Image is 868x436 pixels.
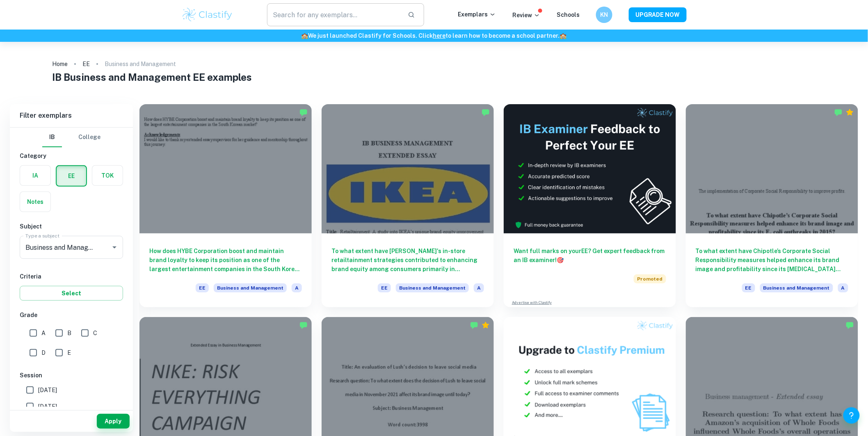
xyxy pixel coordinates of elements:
h6: Filter exemplars [10,104,133,127]
button: Select [20,286,123,301]
button: UPGRADE NOW [629,7,687,22]
input: Search for any exemplars... [267,3,401,26]
h6: To what extent have Chipotle’s Corporate Social Responsibility measures helped enhance its brand ... [696,247,848,274]
span: 🏫 [560,32,567,39]
h6: Criteria [20,272,123,281]
button: Apply [97,414,130,429]
span: E [67,348,71,357]
label: Type a subject [25,232,59,239]
img: Clastify logo [181,7,233,23]
button: TOK [92,166,123,185]
span: Business and Management [760,283,833,292]
span: Promoted [634,274,666,283]
button: KN [596,7,612,23]
span: A [474,283,484,292]
a: EE [82,58,90,70]
h6: Category [20,151,123,160]
a: Advertise with Clastify [512,300,552,306]
a: here [433,32,446,39]
span: A [838,283,848,292]
button: Notes [20,192,50,212]
span: [DATE] [38,402,57,411]
a: Want full marks on yourEE? Get expert feedback from an IB examiner!PromotedAdvertise with Clastify [504,104,676,307]
button: College [78,128,101,147]
button: Open [109,242,120,253]
button: IB [42,128,62,147]
span: EE [742,283,755,292]
p: Exemplars [458,10,496,19]
button: IA [20,166,50,185]
span: 🎯 [557,257,564,263]
h6: Grade [20,310,123,320]
span: A [41,329,46,338]
h6: How does HYBE Corporation boost and maintain brand loyalty to keep its position as one of the lar... [149,247,302,274]
h6: We just launched Clastify for Schools. Click to learn how to become a school partner. [2,31,866,40]
a: How does HYBE Corporation boost and maintain brand loyalty to keep its position as one of the lar... [139,104,312,307]
h6: Subject [20,222,123,231]
h6: Session [20,371,123,380]
p: Review [512,11,540,20]
span: C [93,329,97,338]
a: Home [52,58,68,70]
span: Business and Management [396,283,469,292]
p: Business and Management [105,59,176,68]
img: Marked [299,321,308,329]
span: B [67,329,71,338]
div: Premium [482,321,490,329]
h6: Want full marks on your EE ? Get expert feedback from an IB examiner! [514,247,666,265]
img: Marked [834,108,843,116]
div: Premium [846,108,854,116]
span: Business and Management [214,283,287,292]
img: Marked [470,321,478,329]
span: [DATE] [38,386,57,395]
img: Marked [482,108,490,116]
span: A [292,283,302,292]
span: EE [378,283,391,292]
span: EE [196,283,209,292]
div: Filter type choice [42,128,101,147]
img: Thumbnail [504,104,676,233]
a: To what extent have Chipotle’s Corporate Social Responsibility measures helped enhance its brand ... [686,104,858,307]
h1: IB Business and Management EE examples [52,70,815,84]
a: Schools [557,11,580,18]
img: Marked [846,321,854,329]
a: To what extent have [PERSON_NAME]'s in-store retailtainment strategies contributed to enhancing b... [322,104,494,307]
img: Marked [299,108,308,116]
h6: To what extent have [PERSON_NAME]'s in-store retailtainment strategies contributed to enhancing b... [331,247,484,274]
button: Help and Feedback [843,407,860,424]
h6: KN [600,10,609,19]
span: 🏫 [302,32,308,39]
button: EE [57,166,86,186]
span: D [41,348,46,357]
